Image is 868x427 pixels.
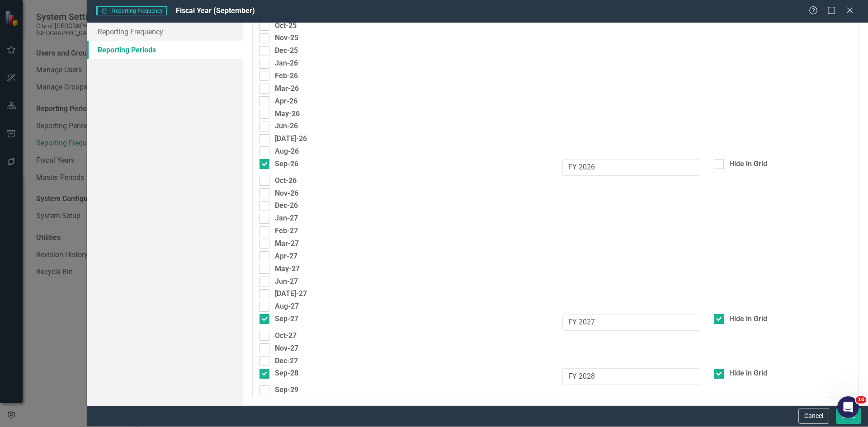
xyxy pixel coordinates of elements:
div: Mar-26 [275,84,299,94]
div: Mar-27 [275,239,299,249]
button: Cancel [798,408,829,424]
div: Oct-25 [275,21,297,31]
span: Fiscal Year (September) [176,6,255,15]
span: Reporting Frequency [96,6,167,15]
div: Hide in Grid [729,314,767,324]
div: Jan-26 [275,58,298,69]
div: Jan-27 [275,213,298,224]
div: Sep-28 [275,368,298,379]
input: Sep-27 [562,314,700,331]
div: Dec-26 [275,201,298,211]
div: Dec-27 [275,356,298,366]
div: [DATE]-26 [275,134,307,144]
div: May-26 [275,109,300,119]
button: Save [836,408,861,424]
div: Aug-27 [275,301,299,312]
input: Sep-28 [562,368,700,385]
div: Oct-26 [275,176,297,186]
div: Feb-26 [275,71,298,81]
div: [DATE]-27 [275,289,307,299]
div: Apr-27 [275,251,297,262]
span: 10 [856,396,866,404]
div: Nov-27 [275,343,298,354]
div: Dec-25 [275,46,298,56]
div: Jun-27 [275,277,298,287]
input: Sep-26 [562,159,700,176]
div: Jun-26 [275,121,298,131]
div: Aug-26 [275,146,299,157]
div: Apr-26 [275,96,297,107]
div: Hide in Grid [729,159,767,169]
div: Sep-29 [275,385,298,395]
a: Reporting Periods [87,41,243,59]
div: May-27 [275,264,300,274]
a: Reporting Frequency [87,23,243,41]
div: Nov-25 [275,33,298,43]
div: Nov-26 [275,188,298,199]
div: Feb-27 [275,226,298,236]
iframe: Intercom live chat [837,396,859,418]
div: Sep-27 [275,314,298,324]
div: Oct-27 [275,331,297,341]
div: Hide in Grid [729,368,767,379]
div: Sep-26 [275,159,298,169]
